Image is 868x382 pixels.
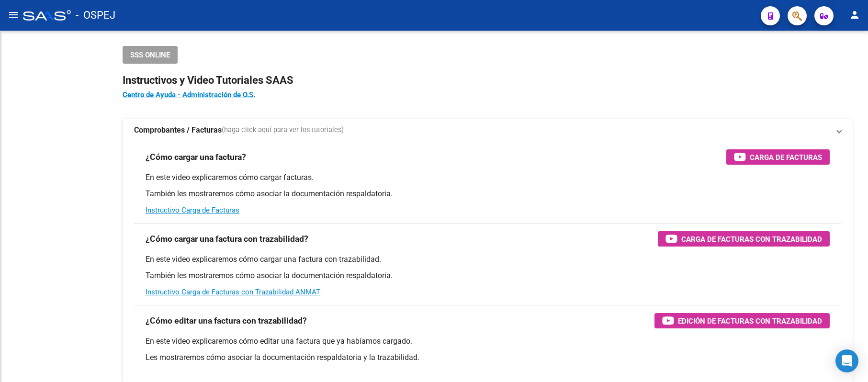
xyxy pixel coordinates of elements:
mat-icon: person [849,9,860,21]
span: Carga de Facturas con Trazabilidad [681,233,822,245]
p: También les mostraremos cómo asociar la documentación respaldatoria. [146,270,830,281]
span: SSS ONLINE [130,51,170,59]
h2: Instructivos y Video Tutoriales SAAS [123,71,853,90]
h3: ¿Cómo cargar una factura con trazabilidad? [146,232,308,246]
p: También les mostraremos cómo asociar la documentación respaldatoria. [146,189,830,199]
span: (haga click aquí para ver los tutoriales) [222,125,344,135]
span: Carga de Facturas [750,151,822,163]
p: Les mostraremos cómo asociar la documentación respaldatoria y la trazabilidad. [146,352,830,363]
button: Carga de Facturas con Trazabilidad [658,231,830,247]
span: Edición de Facturas con Trazabilidad [678,315,822,327]
p: En este video explicaremos cómo cargar facturas. [146,172,830,183]
mat-expansion-panel-header: Comprobantes / Facturas(haga click aquí para ver los tutoriales) [123,119,853,142]
strong: Comprobantes / Facturas [134,125,222,135]
p: En este video explicaremos cómo cargar una factura con trazabilidad. [146,254,830,265]
button: Carga de Facturas [726,149,830,165]
h3: ¿Cómo editar una factura con trazabilidad? [146,314,307,327]
a: Instructivo Carga de Facturas [146,206,239,214]
span: - OSPEJ [76,5,115,26]
a: Centro de Ayuda - Administración de O.S. [123,90,255,99]
h3: ¿Cómo cargar una factura? [146,150,246,164]
button: SSS ONLINE [123,46,178,64]
p: En este video explicaremos cómo editar una factura que ya habíamos cargado. [146,336,830,347]
button: Edición de Facturas con Trazabilidad [654,313,830,328]
div: Open Intercom Messenger [835,349,858,372]
a: Instructivo Carga de Facturas con Trazabilidad ANMAT [146,288,320,296]
mat-icon: menu [8,9,19,21]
